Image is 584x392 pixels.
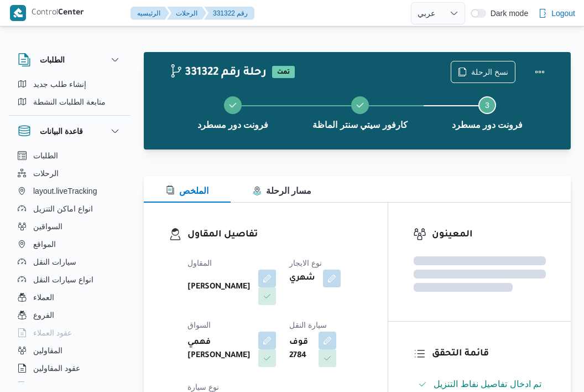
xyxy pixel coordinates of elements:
[131,7,169,20] button: الرئيسيه
[204,7,254,20] button: 331322 رقم
[432,228,546,243] h3: المعينون
[33,78,86,91] span: إنشاء طلب جديد
[187,321,211,329] span: السواق
[169,83,296,141] button: فرونت دور مسطرد
[434,378,541,391] span: تم ادخال تفاصيل نفاط التنزيل
[40,125,83,138] h3: قاعدة البيانات
[228,101,237,110] svg: Step 1 is complete
[33,167,59,180] span: الرحلات
[187,259,212,267] span: المقاول
[33,308,54,322] span: الفروع
[169,66,267,80] h2: 331322 رحلة رقم
[551,7,575,20] span: Logout
[13,271,126,288] button: انواع سيارات النقل
[187,336,251,363] b: فهمي [PERSON_NAME]
[289,259,322,267] span: نوع الايجار
[33,238,56,251] span: المواقع
[9,75,131,115] div: الطلبات
[424,83,551,141] button: فرونت دور مسطرد
[13,182,126,200] button: layout.liveTracking
[356,101,364,110] svg: Step 2 is complete
[471,65,508,79] span: نسخ الرحلة
[18,53,122,66] button: الطلبات
[13,164,126,182] button: الرحلات
[33,255,76,269] span: سيارات النقل
[9,147,131,386] div: قاعدة البيانات
[13,147,126,164] button: الطلبات
[13,218,126,235] button: السواقين
[289,272,315,285] b: شهري
[13,235,126,253] button: المواقع
[33,291,54,304] span: العملاء
[166,186,208,195] span: الملخص
[13,253,126,271] button: سيارات النقل
[18,125,122,138] button: قاعدة البيانات
[272,66,295,78] span: تمت
[33,184,97,198] span: layout.liveTracking
[33,326,72,339] span: عقود العملاء
[13,75,126,93] button: إنشاء طلب جديد
[277,69,290,76] b: تمت
[13,288,126,306] button: العملاء
[289,336,311,363] b: قوف 2784
[534,2,580,24] button: Logout
[312,118,407,132] span: كارفور سيتي سنتر الماظة
[529,61,551,83] button: Actions
[33,149,58,162] span: الطلبات
[33,362,80,375] span: عقود المقاولين
[451,61,515,83] button: نسخ الرحلة
[452,118,523,132] span: فرونت دور مسطرد
[289,321,327,329] span: سيارة النقل
[13,359,126,377] button: عقود المقاولين
[58,9,84,18] b: Center
[33,220,62,233] span: السواقين
[40,53,65,66] h3: الطلبات
[187,281,251,294] b: [PERSON_NAME]
[33,344,62,357] span: المقاولين
[13,306,126,324] button: الفروع
[296,83,424,141] button: كارفور سيتي سنتر الماظة
[187,228,363,243] h3: تفاصيل المقاول
[13,200,126,218] button: انواع اماكن التنزيل
[10,5,26,21] img: X8yXhbKr1z7QwAAAABJRU5ErkJggg==
[253,186,311,195] span: مسار الرحلة
[432,347,546,362] h3: قائمة التحقق
[13,342,126,359] button: المقاولين
[13,93,126,111] button: متابعة الطلبات النشطة
[485,101,489,110] span: 3
[33,273,93,286] span: انواع سيارات النقل
[33,202,93,215] span: انواع اماكن التنزيل
[434,379,541,389] span: تم ادخال تفاصيل نفاط التنزيل
[486,9,528,18] span: Dark mode
[13,324,126,342] button: عقود العملاء
[167,7,206,20] button: الرحلات
[197,118,269,132] span: فرونت دور مسطرد
[33,95,106,109] span: متابعة الطلبات النشطة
